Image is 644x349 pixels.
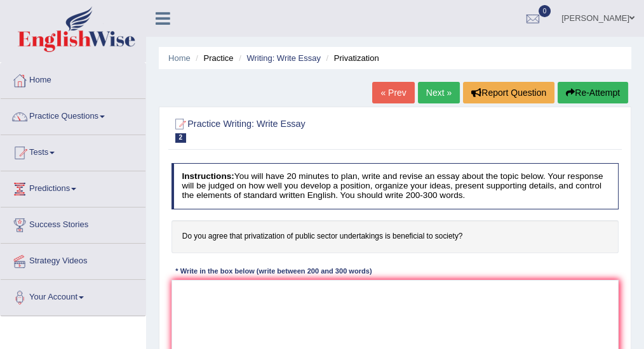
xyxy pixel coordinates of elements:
h4: You will have 20 minutes to plan, write and revise an essay about the topic below. Your response ... [171,163,619,209]
a: Your Account [1,280,145,312]
a: Home [1,63,145,95]
a: Writing: Write Essay [246,53,321,63]
a: Strategy Videos [1,244,145,275]
a: Practice Questions [1,99,145,131]
button: Re-Attempt [558,82,628,103]
button: Report Question [463,82,554,103]
b: Instructions: [182,171,234,181]
h2: Practice Writing: Write Essay [171,116,449,143]
a: Tests [1,135,145,167]
a: Predictions [1,171,145,203]
a: Success Stories [1,207,145,239]
h4: Do you agree that privatization of public sector undertakings is beneficial to society? [171,220,619,253]
li: Practice [192,52,233,64]
a: Next » [418,82,460,103]
a: Home [168,53,191,63]
span: 2 [175,133,187,143]
a: « Prev [372,82,414,103]
li: Privatization [323,52,379,64]
div: * Write in the box below (write between 200 and 300 words) [171,267,376,277]
span: 0 [539,5,551,17]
